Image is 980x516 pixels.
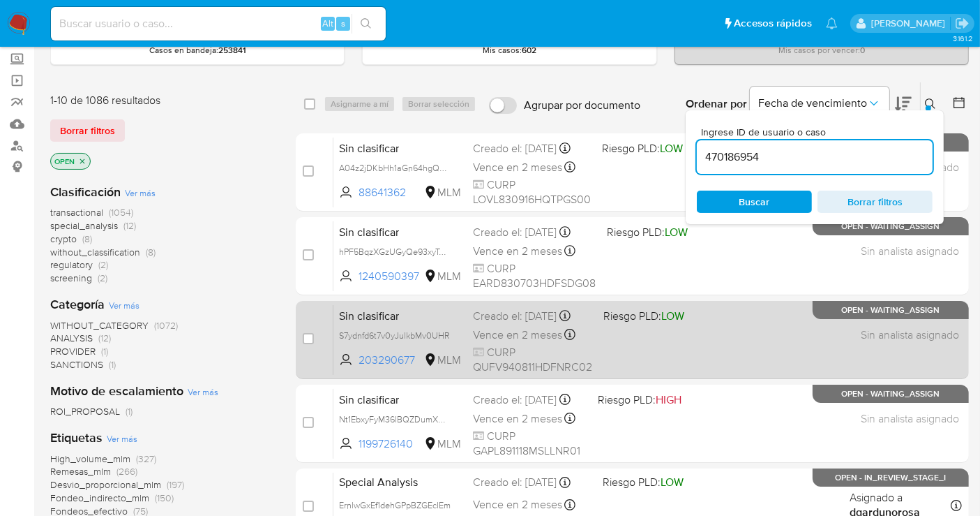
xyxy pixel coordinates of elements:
[51,15,386,33] input: Buscar usuario o caso...
[352,14,380,34] button: search-icon
[953,33,973,44] span: 3.161.2
[734,16,812,31] span: Accesos rápidos
[322,17,333,30] span: Alt
[871,17,950,30] p: nancy.sanchezgarcia@mercadolibre.com.mx
[826,17,838,29] a: Notificaciones
[341,17,345,30] span: s
[955,16,970,31] a: Salir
